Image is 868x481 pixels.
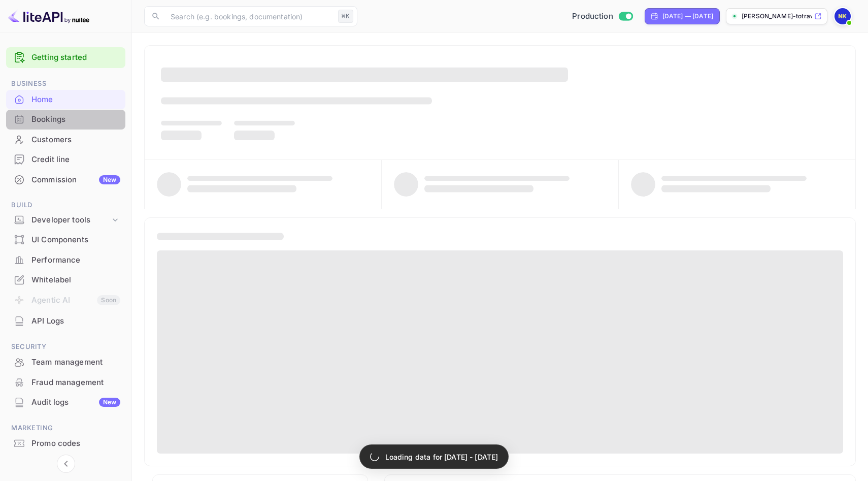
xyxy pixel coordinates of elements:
div: UI Components [6,230,125,250]
div: API Logs [6,311,125,331]
a: UI Components [6,230,125,249]
div: Promo codes [31,438,120,450]
div: Performance [31,254,120,266]
div: Credit line [6,150,125,170]
a: Getting started [31,52,120,63]
div: Credit line [31,154,120,166]
div: API Logs [31,315,120,327]
div: Customers [31,134,120,146]
div: Performance [6,250,125,270]
div: Fraud management [6,373,125,393]
a: Customers [6,130,125,149]
div: UI Components [31,234,120,246]
a: Performance [6,250,125,269]
span: Business [6,78,125,89]
div: Fraud management [31,377,120,389]
a: Team management [6,352,125,371]
p: [PERSON_NAME]-totrave... [742,12,812,21]
div: Whitelabel [31,274,120,286]
a: Bookings [6,110,125,129]
button: Collapse navigation [57,455,75,473]
div: Home [6,90,125,110]
span: Build [6,200,125,211]
span: Marketing [6,423,125,434]
p: Loading data for [DATE] - [DATE] [385,452,498,462]
div: [DATE] — [DATE] [662,12,713,21]
div: Getting started [6,47,125,68]
img: Nikolas Kampas [834,8,851,24]
div: New [99,398,120,407]
div: Commission [31,174,120,186]
a: API Logs [6,311,125,330]
div: Audit logsNew [6,393,125,412]
a: Audit logsNew [6,393,125,411]
div: Developer tools [31,214,110,226]
div: Bookings [6,110,125,130]
a: Home [6,90,125,109]
a: Credit line [6,150,125,169]
div: Promo codes [6,434,125,454]
a: Promo codes [6,434,125,453]
div: Team management [6,352,125,372]
span: Security [6,341,125,352]
div: Whitelabel [6,270,125,290]
div: New [99,175,120,184]
div: CommissionNew [6,170,125,190]
div: Developer tools [6,211,125,229]
img: LiteAPI logo [8,8,89,24]
div: ⌘K [338,10,353,23]
div: Switch to Sandbox mode [568,11,637,22]
a: CommissionNew [6,170,125,189]
span: Production [572,11,613,22]
div: Home [31,94,120,106]
a: Whitelabel [6,270,125,289]
div: Audit logs [31,397,120,408]
div: Customers [6,130,125,150]
div: Team management [31,357,120,368]
div: Bookings [31,114,120,125]
input: Search (e.g. bookings, documentation) [164,6,334,26]
a: Fraud management [6,373,125,392]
